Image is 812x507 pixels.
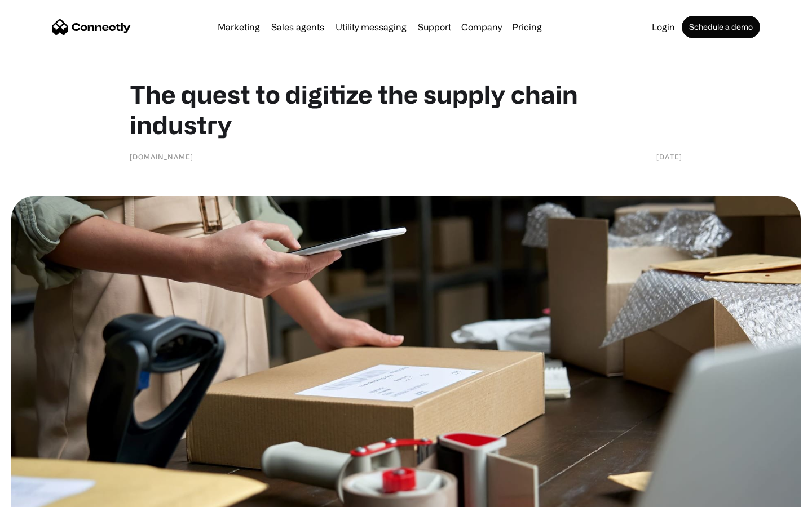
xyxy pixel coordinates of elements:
[130,79,682,140] h1: The quest to digitize the supply chain industry
[130,151,193,162] div: [DOMAIN_NAME]
[656,151,682,162] div: [DATE]
[23,487,68,503] ul: Language list
[458,19,505,35] div: Company
[213,23,264,32] a: Marketing
[461,19,502,35] div: Company
[11,487,68,503] aside: Language selected: English
[507,23,546,32] a: Pricing
[52,19,131,35] a: home
[647,23,679,32] a: Login
[331,23,411,32] a: Utility messaging
[682,16,760,38] a: Schedule a demo
[413,23,456,32] a: Support
[267,23,329,32] a: Sales agents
